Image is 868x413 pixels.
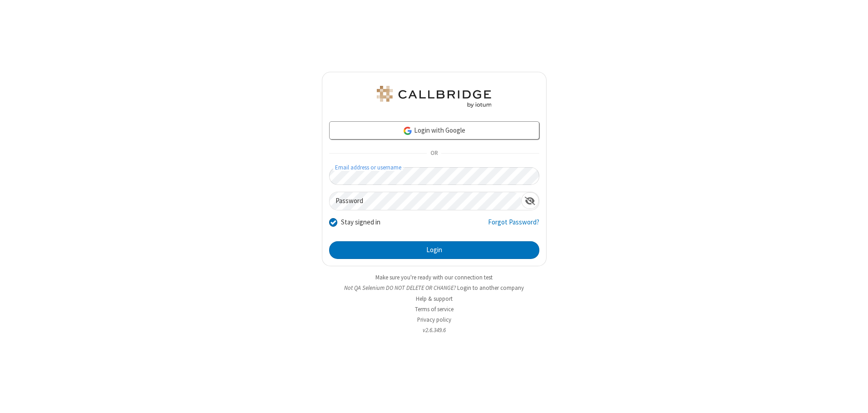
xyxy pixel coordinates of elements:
a: Login with Google [329,121,539,139]
label: Stay signed in [341,217,380,228]
img: google-icon.png [403,126,413,136]
a: Forgot Password? [488,217,539,234]
a: Terms of service [415,305,454,313]
span: OR [427,147,441,160]
li: v2.6.349.6 [322,326,547,334]
button: Login to another company [457,284,524,292]
div: Show password [521,192,539,209]
li: Not QA Selenium DO NOT DELETE OR CHANGE? [322,284,547,292]
img: QA Selenium DO NOT DELETE OR CHANGE [375,86,493,108]
button: Login [329,241,539,259]
a: Make sure you're ready with our connection test [375,274,493,281]
a: Help & support [416,295,453,303]
input: Email address or username [329,167,539,185]
input: Password [330,192,521,210]
a: Privacy policy [417,316,451,323]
